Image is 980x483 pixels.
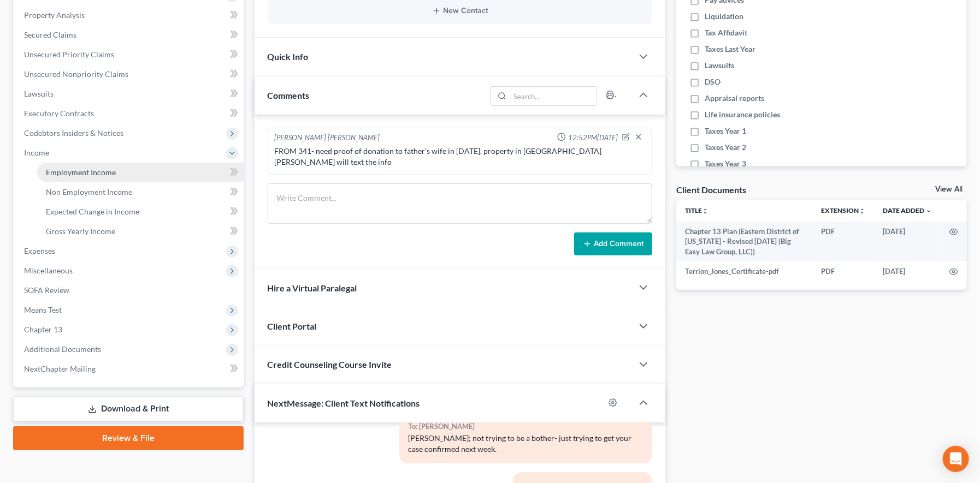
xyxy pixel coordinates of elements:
[705,27,747,38] span: Tax Affidavit
[574,232,652,255] button: Add Comment
[874,222,941,261] td: [DATE]
[15,25,244,45] a: Secured Claims
[705,126,746,136] span: Taxes Year 1
[705,76,721,87] span: DSO
[24,89,54,98] span: Lawsuits
[268,321,317,331] span: Client Portal
[37,202,244,222] a: Expected Change in Income
[24,246,55,255] span: Expenses
[24,305,62,314] span: Means Test
[275,146,646,168] div: FROM 341- need proof of donation to father's wife in [DATE]. property in [GEOGRAPHIC_DATA][PERSON...
[812,222,874,261] td: PDF
[15,359,244,379] a: NextChapter Mailing
[268,359,392,369] span: Credit Counseling Course Invite
[408,433,644,455] div: [PERSON_NAME]; not trying to be a bother- just trying to get your case confirmed next week.
[705,158,746,169] span: Taxes Year 3
[812,261,874,281] td: PDF
[37,182,244,202] a: Non Employment Income
[24,364,96,373] span: NextChapter Mailing
[268,51,309,62] span: Quick Info
[676,261,812,281] td: Terrion_Jones_Certificate-pdf
[24,50,114,59] span: Unsecured Priority Claims
[925,208,932,214] i: expand_more
[46,168,116,177] span: Employment Income
[24,266,73,275] span: Miscellaneous
[705,11,743,22] span: Liquidation
[883,206,932,214] a: Date Added expand_more
[24,109,94,118] span: Executory Contracts
[943,446,969,472] div: Open Intercom Messenger
[15,64,244,84] a: Unsecured Nonpriority Claims
[568,133,618,143] span: 12:52PM[DATE]
[24,325,62,334] span: Chapter 13
[24,69,128,79] span: Unsecured Nonpriority Claims
[24,128,123,138] span: Codebtors Insiders & Notices
[13,426,244,450] a: Review & File
[705,44,755,55] span: Taxes Last Year
[676,184,746,195] div: Client Documents
[15,45,244,64] a: Unsecured Priority Claims
[408,420,644,433] div: To: [PERSON_NAME]
[874,261,941,281] td: [DATE]
[15,104,244,123] a: Executory Contracts
[268,283,357,293] span: Hire a Virtual Paralegal
[15,5,244,25] a: Property Analysis
[275,133,380,144] div: [PERSON_NAME] [PERSON_NAME]
[705,93,764,104] span: Appraisal reports
[24,10,85,20] span: Property Analysis
[24,285,69,295] span: SOFA Review
[935,186,963,193] a: View All
[13,396,244,422] a: Download & Print
[268,90,310,100] span: Comments
[46,207,139,216] span: Expected Change in Income
[37,163,244,182] a: Employment Income
[705,109,780,120] span: Life insurance policies
[510,87,597,105] input: Search...
[24,30,76,39] span: Secured Claims
[24,344,101,354] span: Additional Documents
[46,187,132,196] span: Non Employment Income
[268,398,420,408] span: NextMessage: Client Text Notifications
[702,208,709,214] i: unfold_more
[705,142,746,153] span: Taxes Year 2
[676,222,812,261] td: Chapter 13 Plan (Eastern District of [US_STATE] - Revised [DATE] (Big Easy Law Group, LLC))
[685,206,709,214] a: Titleunfold_more
[37,222,244,241] a: Gross Yearly Income
[46,226,115,236] span: Gross Yearly Income
[705,60,734,71] span: Lawsuits
[859,208,865,214] i: unfold_more
[24,148,49,157] span: Income
[821,206,865,214] a: Extensionunfold_more
[15,84,244,104] a: Lawsuits
[15,281,244,300] a: SOFA Review
[276,7,644,15] button: New Contact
